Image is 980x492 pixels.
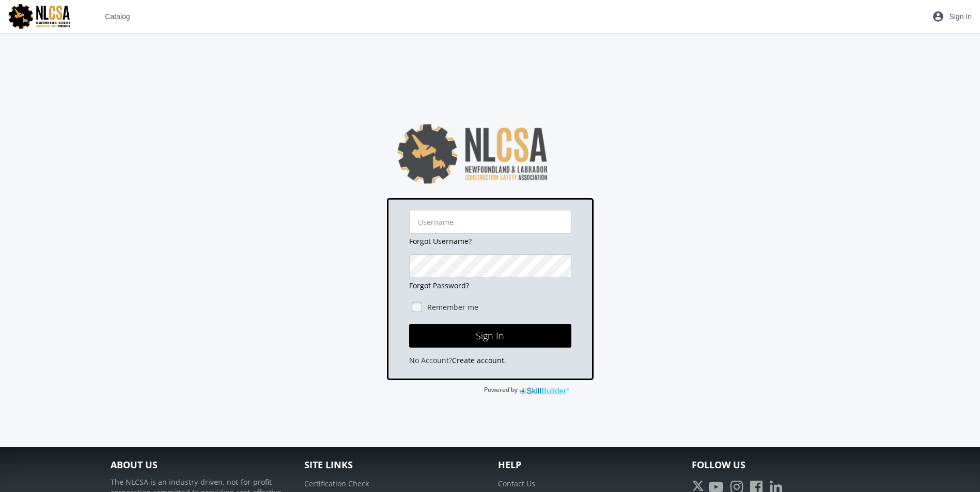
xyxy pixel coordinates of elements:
h4: Follow Us [692,460,870,470]
mat-icon: account_circle [932,10,944,23]
label: Remember me [427,302,478,313]
img: SkillBuilder [519,385,570,396]
a: Forgot Password? [409,281,469,290]
a: Forgot Username? [409,236,472,246]
h4: Help [498,460,676,470]
input: Username [409,210,571,234]
span: Powered by [484,386,518,395]
a: Create account [452,355,504,365]
span: Catalog [105,7,130,26]
h4: About Us [111,460,289,470]
a: Contact Us [498,479,535,488]
span: No Account? . [409,355,506,365]
button: Sign In [409,324,571,348]
a: Certification Check [304,479,369,488]
h4: Site Links [304,460,483,470]
span: Sign In [949,7,972,26]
